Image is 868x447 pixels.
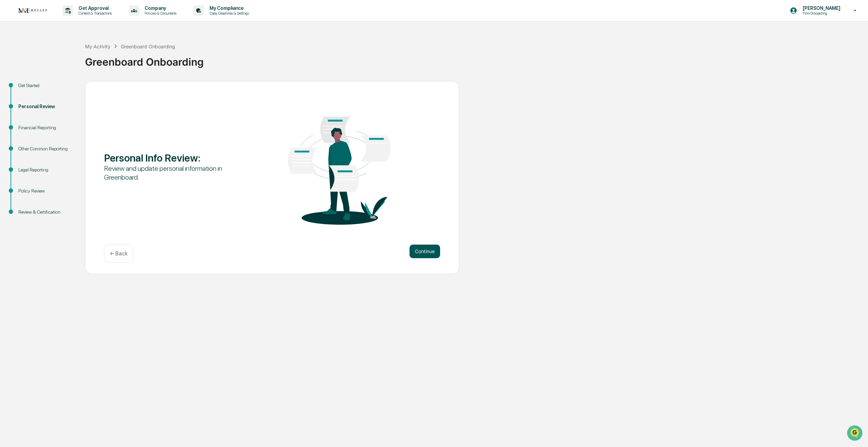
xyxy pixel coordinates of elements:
div: Review & Certification [18,209,74,216]
button: Continue [410,245,440,258]
div: 🗄️ [49,86,55,92]
p: ← Back [110,250,128,257]
p: How can we help? [7,14,124,25]
img: 1746055101610-c473b297-6a78-478c-a979-82029cc54cd1 [7,52,19,64]
div: Start new chat [23,52,112,59]
div: Greenboard Onboarding [121,44,175,49]
div: Policy Review [18,187,74,195]
span: Data Lookup [14,99,43,105]
div: 🖐️ [7,86,12,92]
a: Powered byPylon [48,115,82,120]
div: 🔎 [7,99,12,105]
button: Start new chat [116,54,124,62]
p: Firm Onboarding [797,11,844,16]
span: Pylon [68,115,82,120]
div: Financial Reporting [18,124,74,131]
div: Review and update personal information in Greenboard. [104,164,238,182]
p: Company [139,5,180,11]
p: Content & Transactions [73,11,115,16]
p: [PERSON_NAME] [797,5,844,11]
div: Other Common Reporting [18,145,74,152]
a: 🗄️Attestations [47,83,87,95]
iframe: Open customer support [846,425,865,443]
a: 🖐️Preclearance [4,83,47,95]
div: Get Started [18,82,74,89]
a: 🔎Data Lookup [4,96,46,108]
img: logo [16,6,49,15]
p: Policies & Documents [139,11,180,16]
div: Personal Review [18,103,74,110]
div: We're available if you need us! [23,59,86,64]
p: Data, Deadlines & Settings [204,11,252,16]
span: Attestations [56,86,84,93]
div: My Activity [85,44,111,49]
img: Personal Info Review [272,96,406,236]
div: Personal Info Review : [104,152,238,164]
span: Preclearance [14,86,44,93]
div: Greenboard Onboarding [85,50,865,68]
p: Get Approval [73,5,115,11]
div: Legal Reporting [18,166,74,173]
p: My Compliance [204,5,252,11]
